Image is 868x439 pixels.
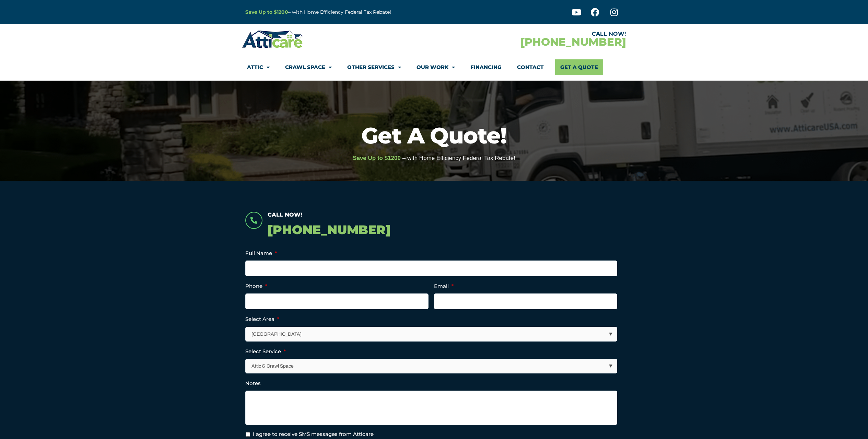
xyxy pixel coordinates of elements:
[517,59,544,75] a: Contact
[245,380,261,387] label: Notes
[3,124,865,147] h1: Get A Quote!
[245,316,279,323] label: Select Area
[347,59,401,75] a: Other Services
[247,59,270,75] a: Attic
[247,59,621,75] nav: Menu
[245,9,288,15] a: Save Up to $1200
[434,283,454,290] label: Email
[245,8,468,16] p: – with Home Efficiency Federal Tax Rebate!
[434,31,626,37] div: CALL NOW!
[245,348,286,355] label: Select Service
[245,283,267,290] label: Phone
[470,59,502,75] a: Financing
[555,59,603,75] a: Get A Quote
[417,59,455,75] a: Our Work
[285,59,332,75] a: Crawl Space
[253,430,374,438] label: I agree to receive SMS messages from Atticare
[268,211,302,218] span: Call Now!
[245,250,277,257] label: Full Name
[402,155,515,161] span: – with Home Efficiency Federal Tax Rebate!
[353,155,401,161] span: Save Up to $1200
